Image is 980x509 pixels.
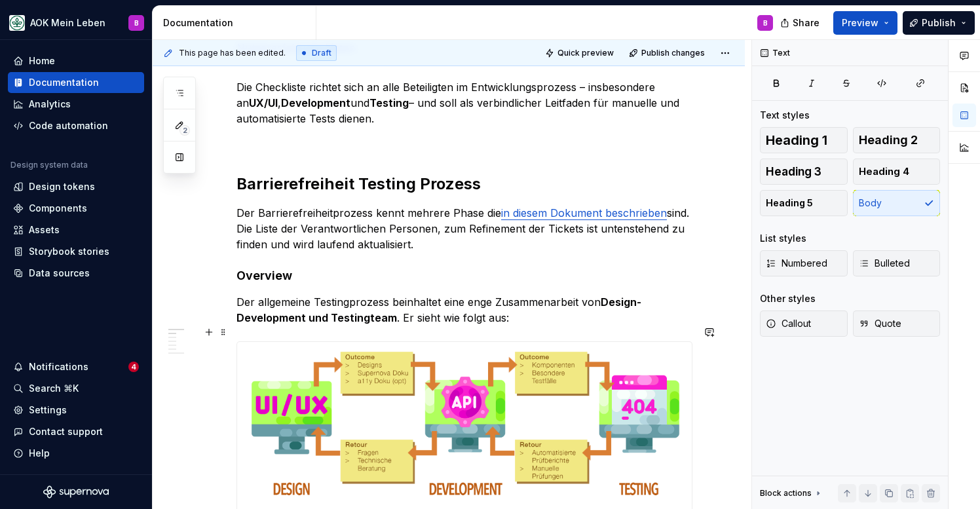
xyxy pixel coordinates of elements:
a: Code automation [8,115,144,136]
button: Share [774,11,828,35]
button: Quote [853,311,941,337]
button: Publish changes [625,44,711,62]
button: Heading 3 [760,159,848,185]
div: Design tokens [29,180,95,193]
button: Heading 2 [853,127,941,153]
button: Contact support [8,421,144,442]
span: 2 [179,125,190,136]
button: Quick preview [541,44,620,62]
span: 4 [128,362,139,372]
span: Quick preview [557,48,614,58]
span: Draft [312,48,331,58]
span: Heading 4 [859,165,909,178]
strong: Testing [369,96,409,109]
strong: UX/UI [249,96,278,109]
div: B [134,18,139,28]
span: Callout [766,317,811,330]
span: Heading 1 [766,134,827,147]
span: Heading 5 [766,197,813,210]
div: Data sources [29,267,90,280]
span: Share [793,16,820,29]
button: AOK Mein LebenB [3,9,149,37]
p: Der Barrierefreiheitprozess kennt mehrere Phase die sind. Die Liste der Verantwortlichen Personen... [236,205,692,252]
button: Search ⌘K [8,378,144,399]
a: Data sources [8,263,144,284]
div: Storybook stories [29,245,109,258]
span: Numbered [766,257,827,270]
button: Heading 1 [760,127,848,153]
div: Code automation [29,119,108,132]
button: Help [8,443,144,464]
span: Quote [859,317,901,330]
strong: Development [281,96,350,109]
a: Analytics [8,94,144,115]
a: Design tokens [8,176,144,197]
a: Assets [8,219,144,240]
div: List styles [760,232,806,245]
svg: Supernova Logo [43,485,109,499]
span: This page has been edited. [179,48,286,58]
a: Documentation [8,72,144,93]
div: Components [29,202,87,215]
span: Preview [842,16,878,29]
div: Design system data [10,160,88,170]
div: Documentation [163,16,311,29]
button: Publish [903,11,975,35]
span: Publish [922,16,956,29]
button: Notifications4 [8,356,144,377]
div: Help [29,447,50,460]
div: Documentation [29,76,99,89]
div: Block actions [760,484,823,502]
div: Contact support [29,425,103,438]
div: Settings [29,404,67,417]
span: Heading 3 [766,165,821,178]
span: Heading 2 [859,134,918,147]
button: Heading 4 [853,159,941,185]
a: Components [8,198,144,219]
div: Assets [29,223,60,236]
div: Other styles [760,292,816,305]
p: Der allgemeine Testingprozess beinhaltet eine enge Zusammenarbeit von . Er sieht wie folgt aus: [236,294,692,326]
span: Publish changes [641,48,705,58]
button: Heading 5 [760,190,848,216]
a: Settings [8,400,144,421]
a: Storybook stories [8,241,144,262]
div: Home [29,54,55,67]
span: Bulleted [859,257,910,270]
div: Text styles [760,109,810,122]
p: Die Checkliste richtet sich an alle Beteiligten im Entwicklungsprozess – insbesondere an , und – ... [236,64,692,126]
a: Home [8,50,144,71]
h2: Barrierefreiheit Testing Prozess [236,174,692,195]
button: Preview [833,11,897,35]
div: B [763,18,768,28]
img: df5db9ef-aba0-4771-bf51-9763b7497661.png [9,15,25,31]
a: in diesem Dokument beschrieben [501,206,667,219]
div: Search ⌘K [29,382,79,395]
div: AOK Mein Leben [30,16,105,29]
div: Notifications [29,360,88,373]
img: 869e3780-46e1-4f67-99a6-e7f82f8cefcb.png [237,342,692,504]
button: Bulleted [853,250,941,276]
button: Callout [760,311,848,337]
div: Analytics [29,98,71,111]
h4: Overview [236,268,692,284]
button: Numbered [760,250,848,276]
